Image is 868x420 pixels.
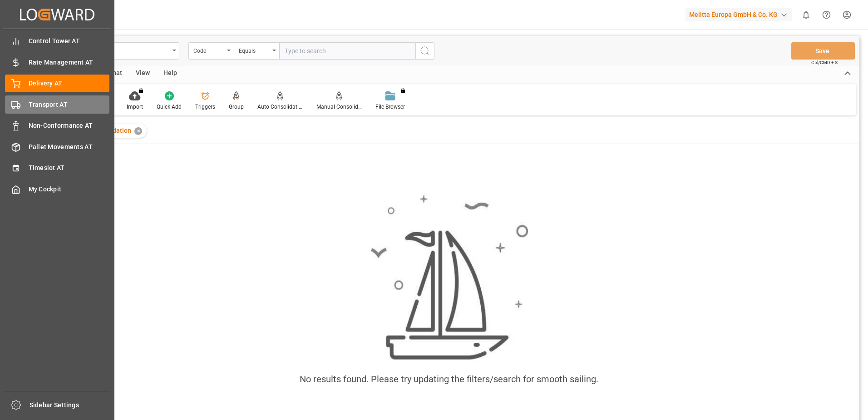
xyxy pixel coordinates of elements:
span: My Cockpit [29,185,110,194]
span: Ctrl/CMD + S [811,59,838,66]
div: Group [229,103,244,111]
div: ✕ [134,127,142,135]
a: My Cockpit [5,180,109,198]
div: Manual Consolidation [316,103,362,111]
div: Equals [239,45,270,55]
button: search button [415,42,434,60]
button: Help Center [816,5,837,25]
a: Rate Management AT [5,53,109,71]
a: Control Tower AT [5,32,109,50]
div: Auto Consolidation [257,103,303,111]
a: Non-Conformance AT [5,117,109,135]
a: Timeslot AT [5,159,109,177]
div: Melitta Europa GmbH & Co. KG [686,8,792,21]
button: Save [791,42,855,60]
button: open menu [234,42,279,60]
div: Help [157,66,184,81]
button: show 0 new notifications [796,5,816,25]
a: Transport AT [5,95,109,113]
span: Non-Conformance AT [29,121,110,130]
span: Control Tower AT [29,36,110,46]
input: Type to search [279,42,415,60]
div: Code [193,45,224,55]
div: No results found. Please try updating the filters/search for smooth sailing. [300,372,598,386]
div: View [129,66,157,81]
span: Delivery AT [29,79,110,88]
div: Triggers [195,103,215,111]
button: open menu [188,42,234,60]
div: Quick Add [157,103,182,111]
span: Rate Management AT [29,58,110,67]
img: smooth_sailing.jpeg [370,194,528,362]
a: Delivery AT [5,75,109,92]
a: Pallet Movements AT [5,138,109,155]
span: Timeslot AT [29,163,110,173]
button: Melitta Europa GmbH & Co. KG [686,6,796,23]
span: Sidebar Settings [30,400,111,410]
span: Pallet Movements AT [29,142,110,152]
span: Transport AT [29,100,110,110]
